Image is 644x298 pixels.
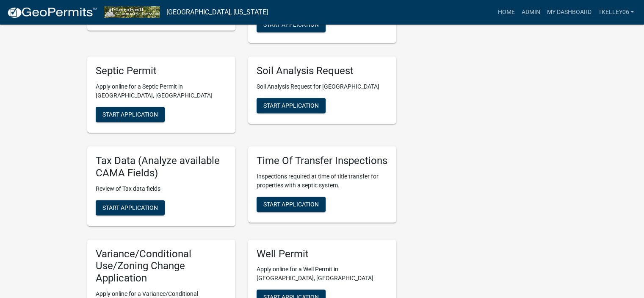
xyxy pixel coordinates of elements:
h5: Time Of Transfer Inspections [257,155,388,167]
h5: Septic Permit [96,65,227,77]
span: Start Application [263,102,319,109]
h5: Well Permit [257,248,388,260]
button: Start Application [257,197,326,212]
h5: Soil Analysis Request [257,65,388,77]
span: Start Application [263,201,319,207]
button: Start Application [96,200,165,215]
a: Tkelley06 [594,4,637,20]
h5: Variance/Conditional Use/Zoning Change Application [96,248,227,284]
p: Inspections required at time of title transfer for properties with a septic system. [257,172,388,190]
button: Start Application [257,98,326,113]
p: Soil Analysis Request for [GEOGRAPHIC_DATA] [257,82,388,91]
p: Apply online for a Septic Permit in [GEOGRAPHIC_DATA], [GEOGRAPHIC_DATA] [96,82,227,100]
p: Review of Tax data fields [96,184,227,193]
a: Home [494,4,518,20]
a: [GEOGRAPHIC_DATA], [US_STATE] [166,5,268,19]
a: Admin [518,4,543,20]
span: Start Application [102,204,158,211]
p: Apply online for a Well Permit in [GEOGRAPHIC_DATA], [GEOGRAPHIC_DATA] [257,265,388,283]
h5: Tax Data (Analyze available CAMA Fields) [96,155,227,179]
a: My Dashboard [543,4,594,20]
span: Start Application [263,21,319,28]
button: Start Application [96,107,165,122]
span: Start Application [102,111,158,118]
button: Start Application [257,17,326,32]
img: Marshall County, Iowa [104,6,160,18]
